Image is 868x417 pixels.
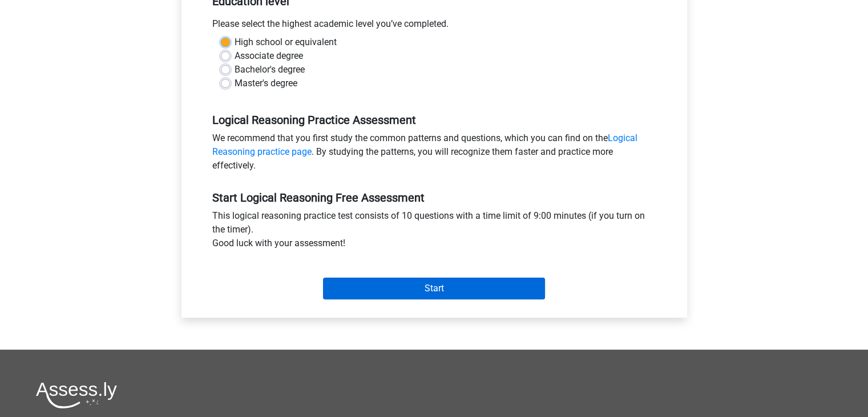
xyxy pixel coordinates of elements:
[212,191,656,205] h5: Start Logical Reasoning Free Assessment
[212,113,656,127] h5: Logical Reasoning Practice Assessment
[235,63,305,77] label: Bachelor's degree
[235,77,297,90] label: Master's degree
[204,209,665,255] div: This logical reasoning practice test consists of 10 questions with a time limit of 9:00 minutes (...
[235,35,337,49] label: High school or equivalent
[323,278,545,299] input: Start
[204,17,665,35] div: Please select the highest academic level you’ve completed.
[204,131,665,177] div: We recommend that you first study the common patterns and questions, which you can find on the . ...
[235,49,303,63] label: Associate degree
[36,382,117,408] img: Assessly logo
